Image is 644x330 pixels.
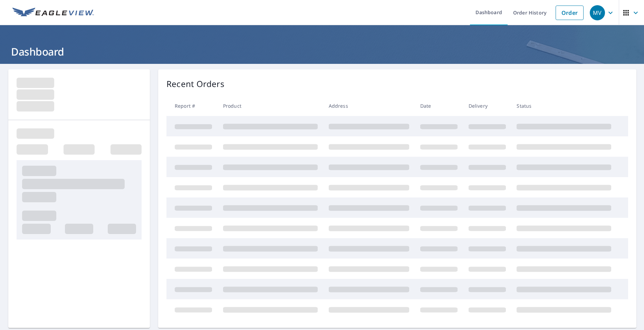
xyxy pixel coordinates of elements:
th: Product [218,96,323,116]
th: Delivery [463,96,511,116]
a: Order [556,6,584,20]
th: Report # [166,96,218,116]
div: MV [590,5,605,20]
p: Recent Orders [166,78,224,90]
th: Status [511,96,617,116]
th: Date [415,96,463,116]
img: EV Logo [12,8,94,18]
h1: Dashboard [8,45,636,59]
th: Address [323,96,415,116]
